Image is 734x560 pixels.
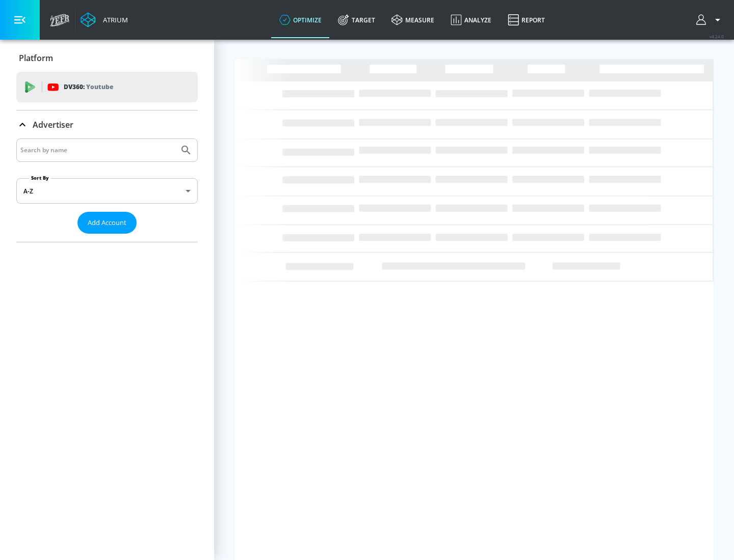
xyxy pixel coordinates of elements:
span: v 4.24.0 [710,34,724,39]
a: Target [330,2,383,38]
a: optimize [271,2,330,38]
div: Platform [16,44,198,72]
a: measure [383,2,442,38]
a: Atrium [81,12,128,27]
a: Analyze [442,2,500,38]
p: Youtube [86,81,113,92]
div: Advertiser [16,138,198,242]
p: Advertiser [33,119,73,130]
div: DV360: Youtube [16,72,198,102]
div: A-Z [16,178,198,204]
p: DV360: [64,81,113,93]
span: Add Account [88,217,126,229]
input: Search by name [20,144,175,157]
div: Atrium [99,15,128,24]
div: Advertiser [16,110,198,139]
p: Platform [19,52,53,64]
button: Add Account [77,212,137,234]
label: Sort By [29,175,51,181]
a: Report [500,2,553,38]
nav: list of Advertiser [16,234,198,242]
